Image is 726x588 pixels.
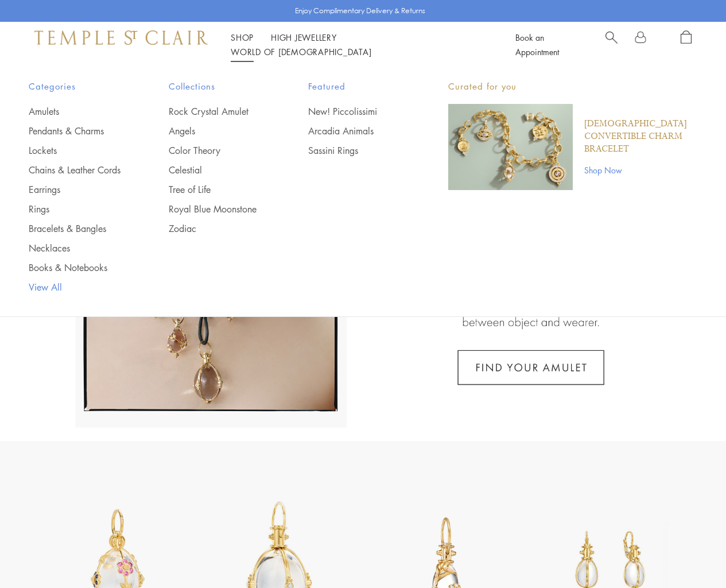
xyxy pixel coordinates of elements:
p: Enjoy Complimentary Delivery & Returns [295,5,425,17]
a: View All [29,281,123,293]
a: High JewelleryHigh Jewellery [271,32,337,43]
a: Rock Crystal Amulet [169,105,263,118]
a: [DEMOGRAPHIC_DATA] Convertible Charm Bracelet [584,118,697,156]
a: Shop Now [584,164,697,176]
nav: Main navigation [231,30,490,59]
a: Pendants & Charms [29,125,123,137]
a: Open Shopping Bag [681,30,692,59]
a: Zodiac [169,222,263,235]
a: World of [DEMOGRAPHIC_DATA]World of [DEMOGRAPHIC_DATA] [231,46,371,57]
a: Celestial [169,164,263,176]
a: Book an Appointment [515,32,559,57]
a: Color Theory [169,144,263,157]
a: Arcadia Animals [308,125,402,137]
a: Bracelets & Bangles [29,222,123,235]
span: Collections [169,79,263,94]
a: Amulets [29,105,123,118]
a: Necklaces [29,242,123,254]
span: Featured [308,79,402,94]
a: ShopShop [231,32,254,43]
a: Earrings [29,183,123,196]
a: Lockets [29,144,123,157]
a: Search [605,30,618,59]
img: Temple St. Clair [34,30,208,44]
a: Royal Blue Moonstone [169,203,263,215]
a: Tree of Life [169,183,263,196]
a: Angels [169,125,263,137]
p: Curated for you [448,79,697,94]
a: Books & Notebooks [29,261,123,274]
a: Sassini Rings [308,144,402,157]
a: Rings [29,203,123,215]
a: Chains & Leather Cords [29,164,123,176]
a: New! Piccolissimi [308,105,402,118]
span: Categories [29,79,123,94]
